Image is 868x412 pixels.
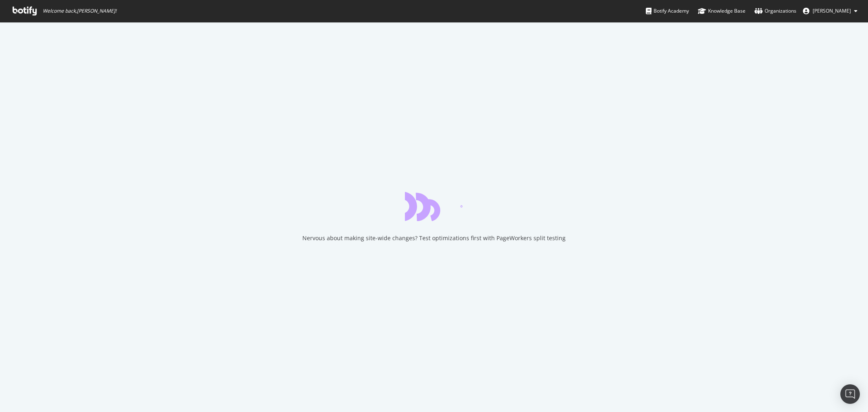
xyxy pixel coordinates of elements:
div: Organizations [754,7,796,15]
div: animation [405,192,464,221]
div: Nervous about making site-wide changes? Test optimizations first with PageWorkers split testing [302,234,566,242]
button: [PERSON_NAME] [796,4,864,18]
span: Welcome back, [PERSON_NAME] ! [43,8,116,14]
span: Tom Neale [813,7,851,14]
div: Knowledge Base [698,7,746,15]
div: Botify Academy [646,7,689,15]
div: Open Intercom Messenger [840,384,860,404]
